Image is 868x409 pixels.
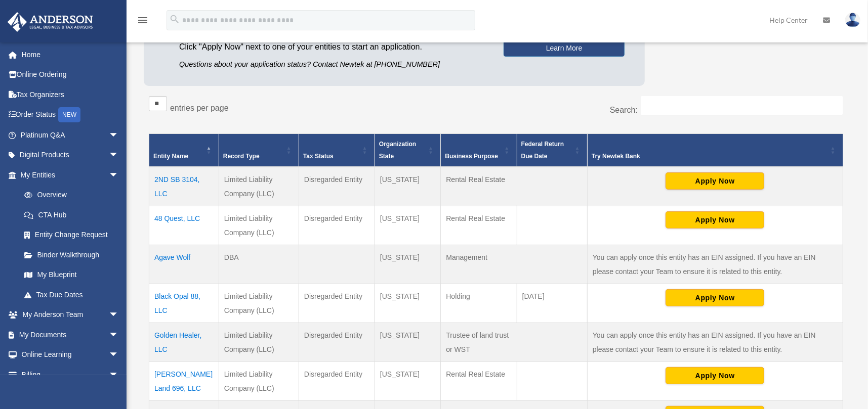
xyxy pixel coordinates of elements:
td: Rental Real Estate [441,206,517,245]
td: [US_STATE] [375,284,440,323]
th: Organization State: Activate to sort [375,133,440,167]
a: Learn More [504,39,625,57]
a: Online Learningarrow_drop_down [7,345,134,365]
a: Platinum Q&Aarrow_drop_down [7,125,134,145]
a: My Entitiesarrow_drop_down [7,165,129,185]
td: Limited Liability Company (LLC) [219,206,299,245]
th: Record Type: Activate to sort [219,133,299,167]
span: Record Type [223,153,260,160]
a: Home [7,44,134,65]
td: Disregarded Entity [299,284,375,323]
button: Apply Now [666,211,764,229]
td: Disregarded Entity [299,167,375,206]
th: Tax Status: Activate to sort [299,133,375,167]
span: Entity Name [153,153,188,160]
a: Tax Due Dates [14,285,129,305]
a: Overview [14,185,124,205]
span: arrow_drop_down [109,325,129,345]
label: Search: [610,106,638,114]
td: Limited Liability Company (LLC) [219,284,299,323]
a: Entity Change Request [14,225,129,245]
p: Click "Apply Now" next to one of your entities to start an application. [179,40,488,54]
i: menu [137,14,149,26]
td: Trustee of land trust or WST [441,323,517,361]
td: Rental Real Estate [441,167,517,206]
td: Disregarded Entity [299,323,375,361]
td: [DATE] [517,284,587,323]
td: Management [441,245,517,284]
td: [US_STATE] [375,206,440,245]
td: Holding [441,284,517,323]
a: Digital Productsarrow_drop_down [7,145,134,165]
button: Apply Now [666,289,764,306]
span: Tax Status [303,153,334,160]
td: [US_STATE] [375,245,440,284]
th: Federal Return Due Date: Activate to sort [517,133,587,167]
span: Federal Return Due Date [521,141,564,160]
th: Entity Name: Activate to invert sorting [149,133,219,167]
a: Tax Organizers [7,84,134,105]
td: You can apply once this entity has an EIN assigned. If you have an EIN please contact your Team t... [587,245,843,284]
td: Rental Real Estate [441,361,517,400]
a: Binder Walkthrough [14,245,129,265]
td: Disregarded Entity [299,206,375,245]
a: My Documentsarrow_drop_down [7,325,134,345]
a: menu [137,18,149,26]
a: My Blueprint [14,265,129,285]
span: Organization State [379,141,416,160]
td: Disregarded Entity [299,361,375,400]
p: Questions about your application status? Contact Newtek at [PHONE_NUMBER] [179,58,488,71]
td: [US_STATE] [375,361,440,400]
i: search [169,14,180,25]
label: entries per page [170,104,229,112]
td: Golden Healer, LLC [149,323,219,361]
div: NEW [58,107,80,122]
td: Limited Liability Company (LLC) [219,167,299,206]
td: DBA [219,245,299,284]
td: [PERSON_NAME] Land 696, LLC [149,361,219,400]
button: Apply Now [666,172,764,190]
button: Apply Now [666,367,764,384]
td: Agave Wolf [149,245,219,284]
span: Business Purpose [445,153,498,160]
div: Try Newtek Bank [592,150,828,162]
td: You can apply once this entity has an EIN assigned. If you have an EIN please contact your Team t... [587,323,843,361]
a: CTA Hub [14,205,129,225]
span: arrow_drop_down [109,125,129,146]
span: arrow_drop_down [109,165,129,186]
img: User Pic [845,13,860,27]
a: Billingarrow_drop_down [7,365,134,385]
td: 2ND SB 3104, LLC [149,167,219,206]
td: 48 Quest, LLC [149,206,219,245]
span: arrow_drop_down [109,345,129,366]
span: arrow_drop_down [109,365,129,385]
td: [US_STATE] [375,323,440,361]
span: arrow_drop_down [109,305,129,326]
td: Black Opal 88, LLC [149,284,219,323]
td: [US_STATE] [375,167,440,206]
a: Order StatusNEW [7,105,134,125]
img: Anderson Advisors Platinum Portal [5,12,96,32]
td: Limited Liability Company (LLC) [219,323,299,361]
td: Limited Liability Company (LLC) [219,361,299,400]
a: Online Ordering [7,65,134,85]
th: Try Newtek Bank : Activate to sort [587,133,843,167]
span: arrow_drop_down [109,145,129,166]
th: Business Purpose: Activate to sort [441,133,517,167]
a: My Anderson Teamarrow_drop_down [7,305,134,325]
